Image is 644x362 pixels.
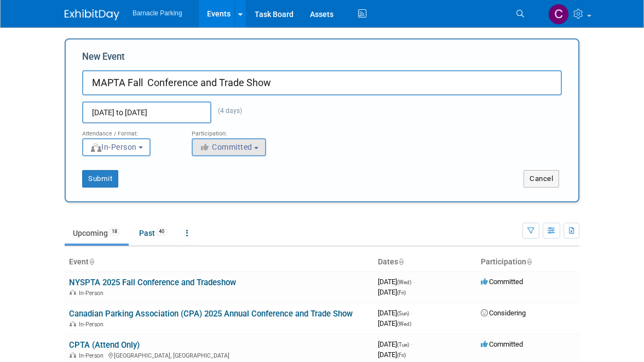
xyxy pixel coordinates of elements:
[65,223,129,244] a: Upcoming18
[378,340,412,348] span: [DATE]
[397,279,411,285] span: (Wed)
[65,253,373,271] th: Event
[411,340,412,348] span: -
[481,278,523,286] span: Committed
[397,290,406,296] span: (Fri)
[548,4,569,25] img: Cara Murray
[131,223,176,244] a: Past40
[90,143,137,151] span: In-Person
[70,352,76,358] img: In-Person Event
[79,290,107,297] span: In-Person
[378,309,412,317] span: [DATE]
[397,342,409,348] span: (Tue)
[481,340,523,348] span: Committed
[82,70,562,95] input: Name of Trade Show / Conference
[526,257,532,266] a: Sort by Participation Type
[373,253,476,271] th: Dates
[82,50,125,67] label: New Event
[397,352,406,358] span: (Fri)
[82,101,211,123] input: Start Date - End Date
[378,288,406,296] span: [DATE]
[378,319,411,327] span: [DATE]
[524,170,559,188] button: Cancel
[156,228,168,236] span: 40
[79,321,107,328] span: In-Person
[398,257,404,266] a: Sort by Start Date
[411,309,412,317] span: -
[69,278,236,287] a: NYSPTA 2025 Fall Conference and Tradeshow
[70,321,76,326] img: In-Person Event
[69,309,353,319] a: Canadian Parking Association (CPA) 2025 Annual Conference and Trade Show
[481,309,526,317] span: Considering
[89,257,94,266] a: Sort by Event Name
[192,138,266,156] button: Committed
[397,321,411,327] span: (Wed)
[65,9,119,20] img: ExhibitDay
[199,143,252,151] span: Committed
[69,350,369,359] div: [GEOGRAPHIC_DATA], [GEOGRAPHIC_DATA]
[79,352,107,359] span: In-Person
[82,123,175,138] div: Attendance / Format:
[211,107,242,115] span: (4 days)
[133,9,182,17] span: Barnacle Parking
[192,123,285,138] div: Participation:
[69,340,140,350] a: CPTA (Attend Only)
[378,278,415,286] span: [DATE]
[108,228,120,236] span: 18
[82,170,118,188] button: Submit
[82,138,151,156] button: In-Person
[378,350,406,359] span: [DATE]
[413,278,415,286] span: -
[397,310,409,316] span: (Sun)
[476,253,579,271] th: Participation
[70,290,76,295] img: In-Person Event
